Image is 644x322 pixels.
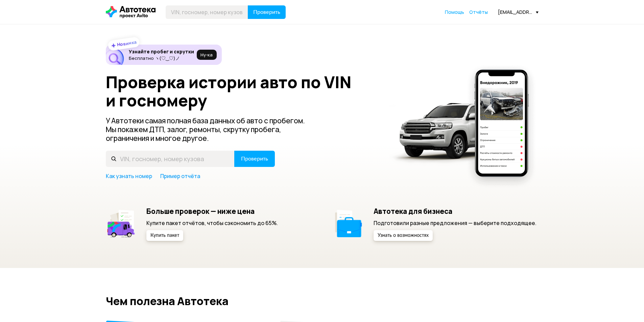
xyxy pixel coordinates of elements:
p: У Автотеки самая полная база данных об авто с пробегом. Мы покажем ДТП, залог, ремонты, скрутку п... [106,116,316,143]
a: Пример отчёта [160,172,200,180]
p: Подготовили разные предложения — выберите подходящее. [374,219,536,227]
span: Ну‑ка [200,52,213,57]
a: Помощь [445,9,464,16]
h2: Чем полезна Автотека [106,295,539,307]
button: Проверить [248,5,286,19]
button: Проверить [234,151,275,167]
a: Отчёты [469,9,488,16]
span: Купить пакет [150,233,179,238]
button: Узнать о возможностях [374,230,433,241]
span: Проверить [241,156,268,162]
strong: Новинка [116,39,137,48]
p: Бесплатно ヽ(♡‿♡)ノ [129,55,194,61]
div: [EMAIL_ADDRESS][DOMAIN_NAME][PERSON_NAME] [498,9,539,15]
input: VIN, госномер, номер кузова [106,151,235,167]
p: Купите пакет отчётов, чтобы сэкономить до 65%. [146,219,278,227]
h5: Больше проверок — ниже цена [146,207,278,216]
button: Купить пакет [146,230,183,241]
a: Как узнать номер [106,172,152,180]
input: VIN, госномер, номер кузова [166,5,248,19]
span: Узнать о возможностях [378,233,429,238]
h1: Проверка истории авто по VIN и госномеру [106,73,381,109]
h5: Автотека для бизнеса [374,207,536,216]
span: Проверить [253,9,280,15]
h6: Узнайте пробег и скрутки [129,49,194,55]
